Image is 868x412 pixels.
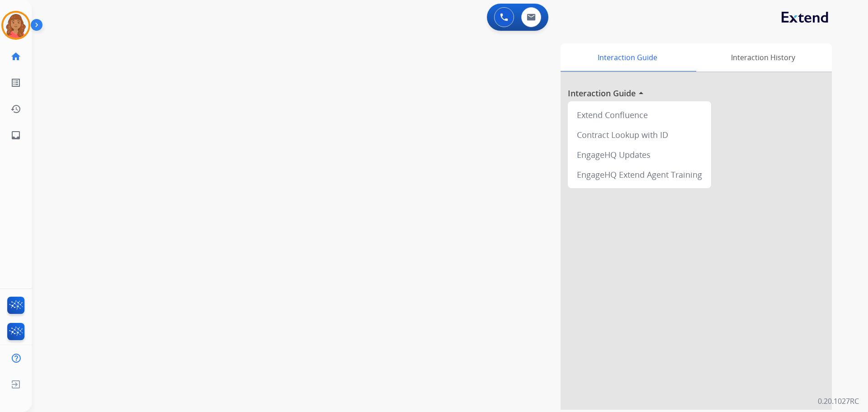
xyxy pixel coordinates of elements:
div: EngageHQ Updates [571,145,708,165]
div: Interaction History [694,43,832,71]
div: Contract Lookup with ID [571,125,708,145]
p: 0.20.1027RC [818,396,859,407]
img: avatar [3,13,28,38]
mat-icon: history [10,104,21,114]
div: EngageHQ Extend Agent Training [571,165,708,185]
div: Interaction Guide [561,43,694,71]
mat-icon: list_alt [10,77,21,88]
mat-icon: home [10,51,21,62]
div: Extend Confluence [571,105,708,125]
mat-icon: inbox [10,130,21,141]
